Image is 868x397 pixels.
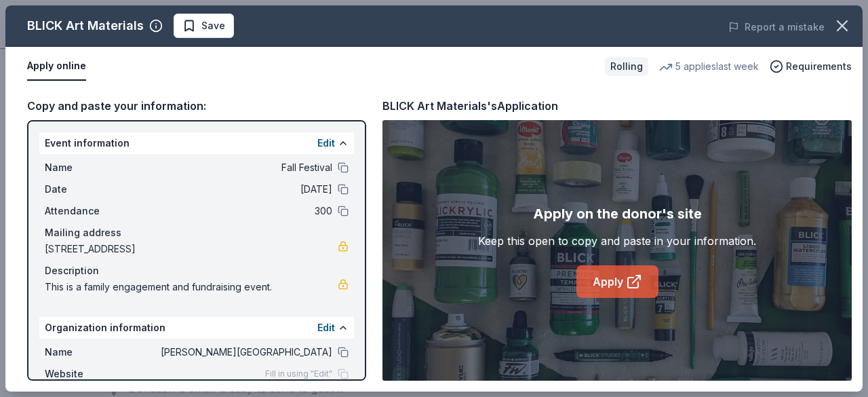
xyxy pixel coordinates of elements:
div: Apply on the donor's site [533,203,702,225]
div: Organization information [39,317,354,339]
div: 5 applies last week [659,58,759,75]
span: [STREET_ADDRESS] [45,241,338,257]
span: Save [201,18,225,34]
button: Edit [317,320,335,336]
button: Requirements [770,58,852,75]
button: Save [174,14,234,38]
span: Fill in using "Edit" [265,368,332,379]
button: Edit [317,135,335,151]
div: Description [45,263,349,279]
span: Requirements [786,58,852,75]
div: Keep this open to copy and paste in your information. [478,233,756,249]
span: This is a family engagement and fundraising event. [45,279,338,295]
span: Name [45,159,136,176]
span: Date [45,181,136,197]
span: Attendance [45,203,136,219]
span: [PERSON_NAME][GEOGRAPHIC_DATA] [136,344,332,360]
button: Apply online [27,52,86,81]
div: Copy and paste your information: [27,97,366,115]
span: Website [45,366,136,382]
span: [DATE] [136,181,332,197]
div: BLICK Art Materials's Application [382,97,558,115]
span: Name [45,344,136,360]
button: Report a mistake [728,19,825,35]
span: 300 [136,203,332,219]
span: Fall Festival [136,159,332,176]
div: Event information [39,132,354,154]
div: Rolling [605,57,648,76]
a: Apply [576,265,658,298]
div: Mailing address [45,225,349,241]
div: BLICK Art Materials [27,15,144,37]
